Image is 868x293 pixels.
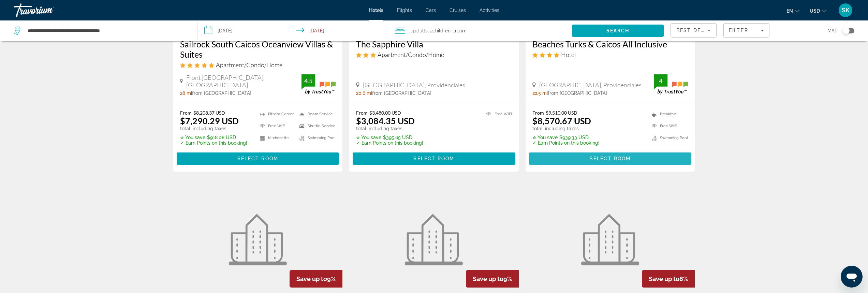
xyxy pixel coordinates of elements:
li: Swimming Pool [648,134,688,142]
span: Adults [414,28,428,33]
span: Select Room [590,156,631,161]
button: Select Room [529,152,692,165]
a: Activities [480,8,499,13]
a: Beaches Turks & Caicos All Inclusive [532,39,688,49]
iframe: Button to launch messaging window [841,266,863,288]
button: Travelers: 3 adults, 2 children [388,20,572,41]
span: Apartment/Condo/Home [378,51,444,58]
span: From [180,110,192,116]
a: Cruises [450,8,466,13]
del: $9,510.00 USD [546,110,577,116]
span: Hotel [561,51,576,58]
span: 20.6 mi [356,90,372,96]
button: Select Room [353,152,515,165]
p: total, including taxes [356,126,423,131]
p: $939.33 USD [532,135,600,140]
button: Search [572,25,664,37]
del: $8,208.37 USD [193,110,225,116]
a: Cars [426,8,436,13]
a: Travorium [14,1,82,19]
a: Flights [397,8,412,13]
a: Select Room [177,154,339,162]
span: from [GEOGRAPHIC_DATA] [548,90,607,96]
span: Apartment/Condo/Home [216,61,282,69]
li: Shuttle Service [296,122,336,130]
span: Save up to [296,275,327,282]
li: Breakfast [648,110,688,118]
a: Hotels [369,8,383,13]
p: $395.65 USD [356,135,423,140]
div: 3 star Apartment [356,51,512,58]
mat-select: Sort by [676,26,711,34]
div: 8% [642,270,695,288]
img: The Sands at Grace Bay [581,214,639,265]
div: 9% [290,270,342,288]
p: total, including taxes [532,126,600,131]
span: ✮ You save [356,135,381,140]
p: $918.08 USD [180,135,247,140]
ins: $8,570.67 USD [532,116,591,126]
div: 4.5 [301,77,315,85]
span: Front [GEOGRAPHIC_DATA], [GEOGRAPHIC_DATA] [186,74,301,89]
p: ✓ Earn Points on this booking! [180,140,247,146]
ins: $3,084.35 USD [356,116,415,126]
button: Change language [786,6,799,16]
span: 22.5 mi [532,90,548,96]
span: 3 [411,26,428,35]
p: ✓ Earn Points on this booking! [356,140,423,146]
button: Select Room [177,152,339,165]
span: Search [606,28,630,33]
span: Best Deals [676,28,712,33]
span: Filter [729,28,748,33]
a: Sailrock South Caicos Oceanview Villas & Suites [180,39,336,59]
span: Select Room [413,156,454,161]
a: Select Room [353,154,515,162]
span: [GEOGRAPHIC_DATA], Providenciales [363,81,465,89]
span: USD [810,8,820,14]
span: , 2 [428,26,451,35]
span: Save up to [473,275,503,282]
span: From [532,110,544,116]
button: Change currency [810,6,826,16]
span: [GEOGRAPHIC_DATA], Providenciales [539,81,642,89]
img: TrustYou guest rating badge [301,74,336,94]
li: Kitchenette [256,134,296,142]
li: Fitness Center [256,110,296,118]
span: Map [827,26,838,35]
img: Ocean Club West [229,214,287,265]
img: TrustYou guest rating badge [654,74,688,94]
del: $3,480.00 USD [369,110,401,116]
li: Free WiFi [648,122,688,130]
p: ✓ Earn Points on this booking! [532,140,600,146]
span: SK [842,7,850,14]
a: The Sapphire Villa [356,39,512,49]
span: ✮ You save [532,135,558,140]
span: , 1 [451,26,467,35]
span: Save up to [649,275,679,282]
div: 5 star Apartment [180,61,336,69]
span: Room [455,28,467,33]
button: Toggle map [838,28,854,34]
ins: $7,290.29 USD [180,116,239,126]
p: total, including taxes [180,126,247,131]
div: 4 [654,77,667,85]
div: 9% [466,270,519,288]
div: 4 star Hotel [532,51,688,58]
li: Free WiFi [483,110,512,118]
span: Children [432,28,451,33]
button: Select check in and out date [197,20,388,41]
button: User Menu [837,3,854,17]
span: From [356,110,368,116]
span: Select Room [237,156,278,161]
img: Seven Stars Resort & Spa [405,214,463,265]
span: en [786,8,793,14]
span: 28 mi [180,90,192,96]
a: Select Room [529,154,692,162]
